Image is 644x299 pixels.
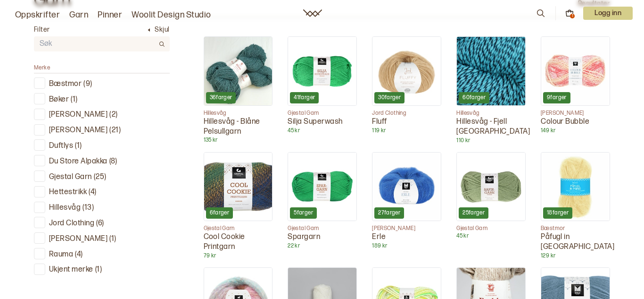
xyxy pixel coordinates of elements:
p: Duftlys [49,141,73,151]
p: Hillesvåg [49,203,81,213]
p: 6 farger [210,209,230,217]
a: 25fargerGjestal Garn45 kr [456,152,526,240]
p: ( 2 ) [109,110,117,120]
p: 25 farger [462,209,485,217]
a: Woolit [303,9,322,17]
a: Hillesvåg - Blåne Pelsullgarn36fargerHillesvågHillesvåg - Blåne Pelsullgarn135 kr [204,36,273,144]
p: 45 kr [456,232,526,240]
p: ( 1 ) [71,95,77,105]
p: ( 6 ) [96,219,104,229]
p: Skjul [155,25,169,34]
p: Colour Bubble [541,117,610,127]
p: Silja Superwash [288,117,357,127]
p: 119 kr [372,127,441,135]
p: [PERSON_NAME] [372,225,441,232]
p: Logg inn [583,7,633,20]
p: Gjestal Garn [456,225,526,232]
a: Pinner [98,9,122,22]
p: Hillesvåg [456,110,526,117]
p: 30 farger [378,94,401,102]
p: Rauma [49,250,73,260]
img: Cool Cookie Printgarn [204,153,272,221]
p: 27 farger [378,209,400,217]
p: 36 farger [210,94,232,102]
button: User dropdown [583,7,633,20]
p: ( 21 ) [109,126,121,136]
p: [PERSON_NAME] [49,234,107,244]
p: ( 4 ) [89,188,96,197]
a: Garn [69,9,88,22]
p: Gjestal Garn [204,225,273,232]
p: ( 9 ) [83,79,92,89]
p: Bæstmor [541,225,610,232]
p: 149 kr [541,127,610,135]
a: Silja Superwash41fargerGjestal GarnSilja Superwash45 kr [288,36,357,135]
p: 79 kr [204,252,273,260]
p: ( 8 ) [109,157,117,167]
img: Hillesvåg - Fjell Sokkegarn [457,37,525,105]
p: Cool Cookie Printgarn [204,232,273,252]
p: Bøker [49,95,69,105]
img: Hillesvåg - Blåne Pelsullgarn [204,37,272,105]
a: Påfugl in Paris18fargerBæstmorPåfugl in [GEOGRAPHIC_DATA]129 kr [541,152,610,260]
a: Fluff30fargerJord ClothingFluff119 kr [372,36,441,135]
p: [PERSON_NAME] [541,110,610,117]
a: Hillesvåg - Fjell Sokkegarn60fargerHillesvågHillesvåg - Fjell [GEOGRAPHIC_DATA]110 kr [456,36,526,145]
a: Woolit Design Studio [132,9,211,22]
img: Fluff [372,37,441,105]
p: 189 kr [372,242,441,250]
p: Hillesvåg - Fjell [GEOGRAPHIC_DATA] [456,117,526,137]
span: Merke [34,64,50,71]
p: 41 farger [294,94,315,102]
p: ( 25 ) [94,172,107,182]
p: 5 farger [294,209,313,217]
img: Spargarn [288,153,356,221]
img: Påfugl in Paris [541,153,610,221]
p: 45 kr [288,127,357,135]
a: Cool Cookie Printgarn6fargerGjestal GarnCool Cookie Printgarn79 kr [204,152,273,260]
input: Søk [34,37,155,51]
p: Spargarn [288,232,357,242]
a: Spargarn5fargerGjestal GarnSpargarn22 kr [288,152,357,250]
div: 1 [570,14,575,18]
p: 129 kr [541,252,610,260]
p: Påfugl in [GEOGRAPHIC_DATA] [541,232,610,252]
p: 110 kr [456,137,526,145]
p: 22 kr [288,242,357,250]
p: ( 1 ) [109,234,116,244]
p: 18 farger [547,209,569,217]
p: [PERSON_NAME] [49,126,107,136]
p: Jord Clothing [372,110,441,117]
p: [PERSON_NAME] [49,110,107,120]
a: Erle27farger[PERSON_NAME]Erle189 kr [372,152,441,250]
a: Oppskrifter [15,9,60,22]
p: ( 4 ) [75,250,83,260]
a: Colour Bubble9farger[PERSON_NAME]Colour Bubble149 kr [541,36,610,135]
button: 1 [565,9,574,17]
p: Gjestal Garn [288,225,357,232]
p: Ukjent merke [49,265,93,275]
p: Hillesvåg - Blåne Pelsullgarn [204,117,273,137]
p: Gjestal Garn [49,172,92,182]
p: Hettestrikk [49,188,87,197]
p: ( 13 ) [83,203,94,213]
p: Erle [372,232,441,242]
img: Colour Bubble [541,37,610,105]
p: Hillesvåg [204,110,273,117]
p: 60 farger [462,94,486,102]
p: 9 farger [547,94,567,102]
p: Fluff [372,117,441,127]
p: ( 1 ) [95,265,102,275]
p: Jord Clothing [49,219,94,229]
p: Filter [34,25,50,34]
p: Bæstmor [49,79,82,89]
p: Gjestal Garn [288,110,357,117]
p: 135 kr [204,137,273,144]
p: ( 1 ) [75,141,82,151]
img: Silja Superwash [288,37,356,105]
p: Du Store Alpakka [49,157,107,167]
img: Erle [372,153,441,221]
